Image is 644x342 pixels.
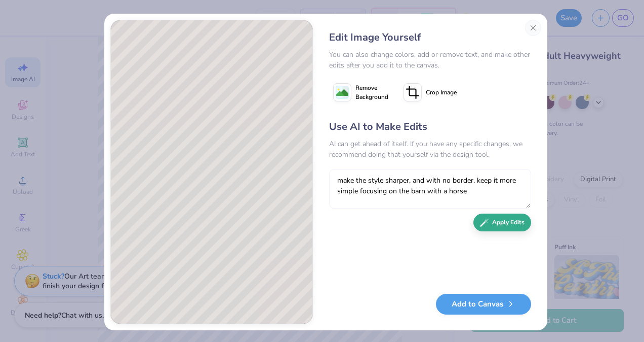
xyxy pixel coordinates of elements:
[329,119,531,134] div: Use AI to Make Edits
[436,294,531,315] button: Add to Canvas
[329,139,531,160] div: AI can get ahead of itself. If you have any specific changes, we recommend doing that yourself vi...
[473,214,531,231] button: Apply Edits
[355,83,388,101] span: Remove Background
[399,80,463,105] button: Crop Image
[329,169,531,209] textarea: make the style sharper, and with no border. keep it more simple focusing on the barn with a horse
[329,49,531,71] div: You can also change colors, add or remove text, and make other edits after you add it to the canvas.
[426,88,457,97] span: Crop Image
[329,80,392,105] button: Remove Background
[525,20,541,36] button: Close
[329,30,531,45] div: Edit Image Yourself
